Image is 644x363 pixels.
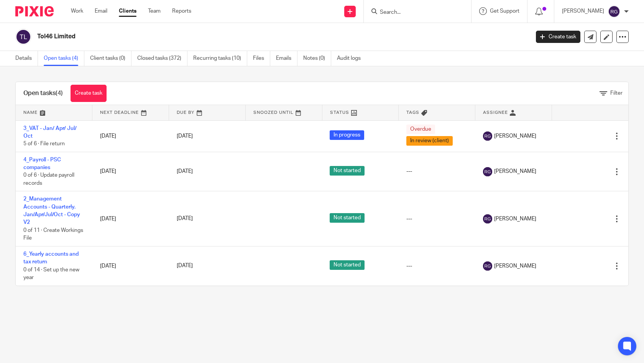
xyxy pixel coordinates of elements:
[177,216,193,222] span: [DATE]
[95,7,107,15] a: Email
[92,246,169,285] td: [DATE]
[172,7,191,15] a: Reports
[483,261,492,271] img: svg%3E
[119,7,136,15] a: Clients
[92,191,169,246] td: [DATE]
[92,120,169,152] td: [DATE]
[330,130,364,140] span: In progress
[276,51,297,66] a: Emails
[15,29,31,45] img: svg%3E
[23,173,74,186] span: 0 of 6 · Update payroll records
[494,262,536,270] span: [PERSON_NAME]
[23,267,79,281] span: 0 of 14 · Set up the new year
[15,51,38,66] a: Details
[406,136,453,146] span: In review (client)
[137,51,187,66] a: Closed tasks (372)
[406,168,468,175] div: ---
[23,251,79,264] a: 6_Yearly accounts and tax return
[483,214,492,223] img: svg%3E
[15,6,54,16] img: Pixie
[406,215,468,223] div: ---
[71,7,83,15] a: Work
[330,213,365,223] span: Not started
[494,215,536,223] span: [PERSON_NAME]
[608,5,620,18] img: svg%3E
[56,90,63,96] span: (4)
[490,8,519,14] span: Get Support
[177,169,193,174] span: [DATE]
[536,31,580,43] a: Create task
[44,51,84,66] a: Open tasks (4)
[37,33,427,41] h2: Tol46 Limited
[23,141,65,146] span: 5 of 6 · File return
[23,196,80,225] a: 2_Management Accounts - Quarterly. Jan/Apr/Jul/Oct - Copy V2
[177,263,193,269] span: [DATE]
[494,132,536,140] span: [PERSON_NAME]
[23,126,77,139] a: 3_VAT - Jan/ Apr/ Jul/ Oct
[253,110,294,115] span: Snoozed Until
[337,51,366,66] a: Audit logs
[562,7,604,15] p: [PERSON_NAME]
[253,51,270,66] a: Files
[483,167,492,176] img: svg%3E
[406,262,468,270] div: ---
[193,51,247,66] a: Recurring tasks (10)
[406,110,419,115] span: Tags
[148,7,161,15] a: Team
[23,228,83,241] span: 0 of 11 · Create Workings File
[330,260,365,270] span: Not started
[23,157,61,170] a: 4_Payroll - PSC companies
[23,89,63,97] h1: Open tasks
[610,90,623,96] span: Filter
[303,51,331,66] a: Notes (0)
[379,9,448,16] input: Search
[483,131,492,141] img: svg%3E
[92,152,169,191] td: [DATE]
[90,51,131,66] a: Client tasks (0)
[330,166,365,176] span: Not started
[71,85,107,102] a: Create task
[406,125,435,134] span: Overdue
[177,133,193,139] span: [DATE]
[330,110,349,115] span: Status
[494,168,536,175] span: [PERSON_NAME]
